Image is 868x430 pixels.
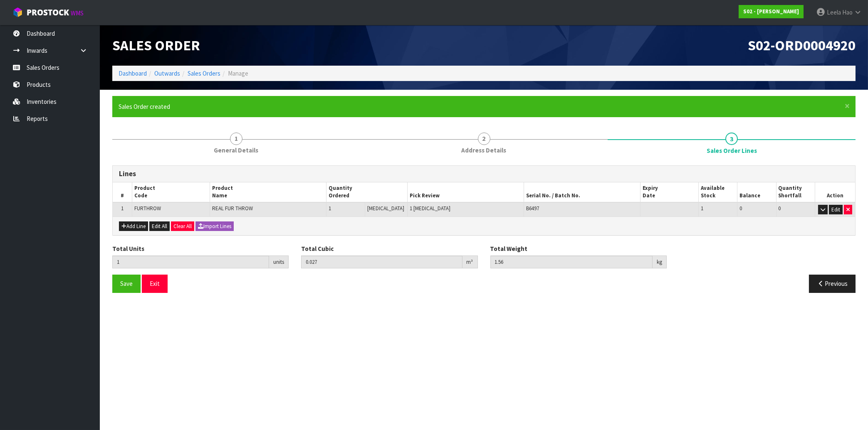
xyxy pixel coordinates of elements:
th: Expiry Date [640,182,698,202]
div: units [269,256,289,269]
label: Total Units [112,244,144,253]
th: Pick Review [408,182,524,202]
span: FURTHROW [134,205,161,212]
img: cube-alt.png [12,7,23,17]
label: Total Cubic [301,244,334,253]
span: Manage [228,69,248,77]
span: 1 [230,133,242,145]
th: # [113,182,132,202]
span: 1 [329,205,331,212]
span: 1 [MEDICAL_DATA] [410,205,450,212]
th: Quantity Shortfall [776,182,815,202]
span: Save [120,280,133,287]
button: Exit [142,275,168,292]
span: Sales Order created [119,103,170,111]
span: General Details [214,146,258,155]
button: Edit [829,205,843,215]
span: 3 [725,133,738,145]
th: Serial No. / Batch No. [524,182,640,202]
span: REAL FUR THROW [212,205,253,212]
button: Clear All [171,221,194,231]
span: 2 [478,133,490,145]
th: Product Code [132,182,210,202]
th: Action [815,182,855,202]
span: B6497 [526,205,539,212]
button: Previous [809,275,856,292]
span: × [845,100,850,112]
small: WMS [71,9,84,17]
button: Add Line [119,221,148,231]
a: Sales Orders [188,69,220,77]
input: Total Units [112,256,269,268]
span: ProStock [27,7,69,18]
strong: S02 - [PERSON_NAME] [743,8,799,15]
h3: Lines [119,170,849,178]
button: Import Lines [195,221,234,231]
th: Quantity Ordered [326,182,407,202]
button: Save [112,275,141,292]
a: Outwards [154,69,180,77]
span: [MEDICAL_DATA] [367,205,404,212]
span: S02-ORD0004920 [748,36,856,54]
span: 0 [779,205,781,212]
input: Total Weight [490,256,653,268]
button: Edit All [149,221,170,231]
span: Sales Order Lines [112,159,856,299]
th: Product Name [210,182,326,202]
span: Sales Order Lines [707,146,757,155]
div: kg [653,256,667,269]
span: Leela [827,8,841,16]
label: Total Weight [490,244,528,253]
th: Balance [737,182,776,202]
span: Sales Order [112,36,200,54]
span: 1 [701,205,703,212]
a: Dashboard [119,69,147,77]
div: m³ [462,256,478,269]
th: Available Stock [698,182,737,202]
span: Address Details [462,146,507,155]
span: Hao [842,8,853,16]
span: 0 [739,205,742,212]
span: 1 [121,205,124,212]
input: Total Cubic [301,256,462,268]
